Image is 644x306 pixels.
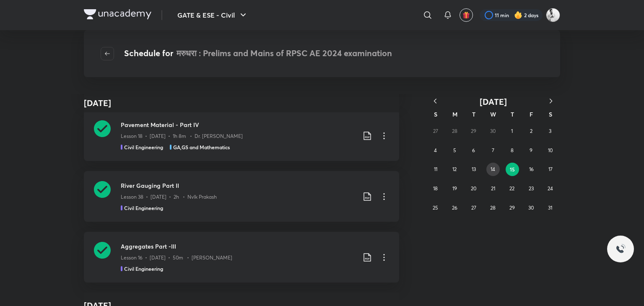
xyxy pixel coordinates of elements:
[121,132,243,140] p: Lesson 18 • [DATE] • 1h 8m • Dr. [PERSON_NAME]
[452,205,457,211] abbr: May 26, 2025
[448,201,461,215] button: May 26, 2025
[84,110,399,161] a: Pavement Material - Part IVLesson 18 • [DATE] • 1h 8m • Dr. [PERSON_NAME]Civil EngineeringGA,GS a...
[124,265,163,272] h5: Civil Engineering
[472,110,475,118] abbr: Tuesday
[549,128,551,134] abbr: May 3, 2025
[452,185,457,192] abbr: May 19, 2025
[84,9,151,19] img: Company Logo
[491,185,495,192] abbr: May 21, 2025
[525,144,538,157] button: May 9, 2025
[452,166,457,172] abbr: May 12, 2025
[434,110,437,118] abbr: Sunday
[453,147,456,153] abbr: May 5, 2025
[511,110,514,118] abbr: Thursday
[84,97,111,109] h4: [DATE]
[549,110,552,118] abbr: Saturday
[505,144,519,157] button: May 8, 2025
[509,205,515,211] abbr: May 29, 2025
[548,205,552,211] abbr: May 31, 2025
[429,182,442,195] button: May 18, 2025
[452,110,457,118] abbr: Monday
[615,244,626,254] img: ttu
[486,201,500,215] button: May 28, 2025
[467,144,480,157] button: May 6, 2025
[486,182,500,195] button: May 21, 2025
[124,204,163,212] h5: Civil Engineering
[121,181,356,190] h3: River Gauging Part II
[544,163,557,176] button: May 17, 2025
[462,11,470,19] img: avatar
[121,120,356,129] h3: Pavement Material - Part IV
[514,11,522,19] img: streak
[492,147,494,153] abbr: May 7, 2025
[529,166,534,172] abbr: May 16, 2025
[525,182,538,195] button: May 23, 2025
[173,143,230,151] h5: GA,GS and Mathematics
[172,7,253,23] button: GATE & ESE - Civil
[511,147,514,153] abbr: May 8, 2025
[506,163,519,176] button: May 15, 2025
[490,205,496,211] abbr: May 28, 2025
[525,201,538,215] button: May 30, 2025
[84,9,151,21] a: Company Logo
[467,201,480,215] button: May 27, 2025
[429,163,442,176] button: May 11, 2025
[525,163,538,176] button: May 16, 2025
[480,96,507,107] span: [DATE]
[429,201,442,215] button: May 25, 2025
[177,47,392,59] span: मरुधरा : Prelims and Mains of RPSC AE 2024 examination
[548,185,553,192] abbr: May 24, 2025
[548,166,553,172] abbr: May 17, 2025
[472,147,475,153] abbr: May 6, 2025
[124,143,163,151] h5: Civil Engineering
[528,205,534,211] abbr: May 30, 2025
[543,144,557,157] button: May 10, 2025
[490,110,496,118] abbr: Wednesday
[448,163,461,176] button: May 12, 2025
[471,205,476,211] abbr: May 27, 2025
[525,124,538,138] button: May 2, 2025
[510,166,515,173] abbr: May 15, 2025
[505,124,519,138] button: May 1, 2025
[548,147,553,153] abbr: May 10, 2025
[505,201,519,215] button: May 29, 2025
[448,182,461,195] button: May 19, 2025
[529,185,534,192] abbr: May 23, 2025
[429,144,442,157] button: May 4, 2025
[433,185,438,192] abbr: May 18, 2025
[121,254,232,262] p: Lesson 16 • [DATE] • 50m • [PERSON_NAME]
[505,182,519,195] button: May 22, 2025
[121,193,217,201] p: Lesson 38 • [DATE] • 2h • Nvlk Prakash
[530,128,532,134] abbr: May 2, 2025
[121,242,356,251] h3: Aggregates Part -III
[434,147,437,153] abbr: May 4, 2025
[543,201,557,215] button: May 31, 2025
[530,110,533,118] abbr: Friday
[467,182,480,195] button: May 20, 2025
[546,8,560,22] img: sveer yadav
[444,96,542,107] button: [DATE]
[543,124,557,138] button: May 3, 2025
[448,144,461,157] button: May 5, 2025
[460,8,473,22] button: avatar
[530,147,532,153] abbr: May 9, 2025
[543,182,557,195] button: May 24, 2025
[486,163,500,176] button: May 14, 2025
[84,232,399,283] a: Aggregates Part -IIILesson 16 • [DATE] • 50m • [PERSON_NAME]Civil Engineering
[509,185,514,192] abbr: May 22, 2025
[511,128,513,134] abbr: May 1, 2025
[471,185,476,192] abbr: May 20, 2025
[472,166,476,172] abbr: May 13, 2025
[491,166,495,172] abbr: May 14, 2025
[124,47,392,60] h4: Schedule for
[434,166,437,172] abbr: May 11, 2025
[433,205,438,211] abbr: May 25, 2025
[467,163,480,176] button: May 13, 2025
[84,171,399,222] a: River Gauging Part IILesson 38 • [DATE] • 2h • Nvlk PrakashCivil Engineering
[486,144,500,157] button: May 7, 2025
